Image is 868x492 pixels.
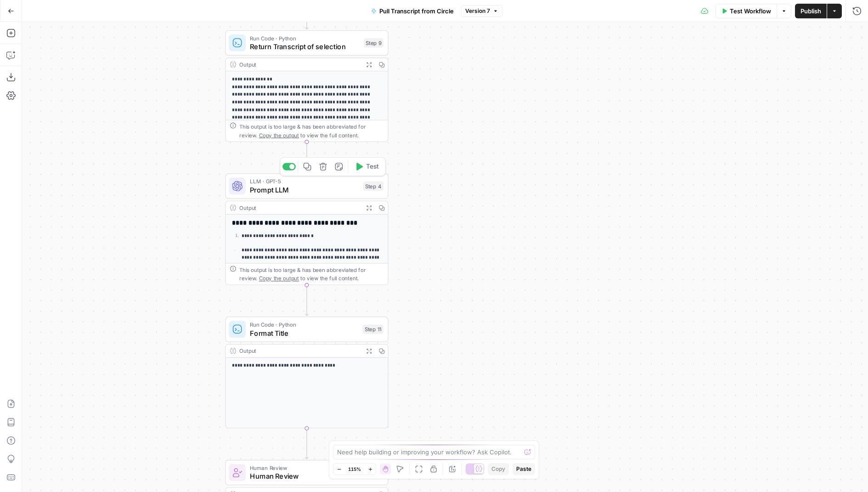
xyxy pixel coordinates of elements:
span: Publish [800,6,821,16]
div: Step 11 [362,325,383,334]
g: Edge from step_4 to step_11 [305,285,309,316]
span: Copy the output [259,132,299,138]
div: Step 4 [363,181,384,191]
span: 115% [348,465,361,473]
span: Copy [491,465,505,473]
span: Human Review [250,464,357,472]
div: This output is too large & has been abbreviated for review. to view the full content. [239,266,383,283]
div: This output is too large & has been abbreviated for review. to view the full content. [239,122,383,139]
div: Step 9 [364,38,384,48]
div: Output [239,347,359,355]
span: Test Workflow [730,6,771,16]
span: Run Code · Python [250,34,359,42]
div: Output [239,204,359,212]
span: Test [366,162,379,171]
span: Return Transcript of selection [250,41,359,52]
button: Test [350,160,383,174]
button: Publish [795,4,827,18]
span: Copy the output [259,275,299,282]
button: Copy [488,463,509,475]
span: Paste [516,465,531,473]
span: LLM · GPT-5 [250,177,359,186]
div: Output [239,60,359,68]
button: Test Workflow [716,4,777,18]
span: Version 7 [465,7,490,15]
span: Human Review [250,471,357,481]
span: Format Title [250,328,358,338]
button: Version 7 [461,5,502,17]
button: Paste [513,463,535,475]
span: Prompt LLM [250,185,359,195]
button: Pull Transcript from Circle [366,4,459,18]
g: Edge from step_11 to step_13 [305,428,309,458]
span: Run Code · Python [250,320,358,328]
span: Pull Transcript from Circle [379,6,454,16]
